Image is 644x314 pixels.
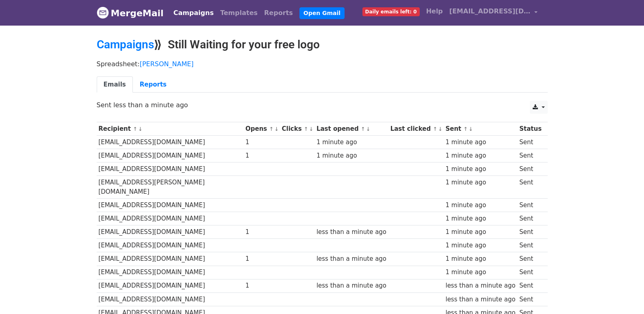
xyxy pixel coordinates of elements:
div: 1 minute ago [445,138,515,147]
a: [PERSON_NAME] [140,60,194,68]
div: 1 minute ago [445,268,515,277]
td: Sent [517,176,543,199]
td: [EMAIL_ADDRESS][DOMAIN_NAME] [97,162,244,176]
a: Templates [217,5,261,21]
td: [EMAIL_ADDRESS][DOMAIN_NAME] [97,266,244,279]
a: MergeMail [97,4,164,22]
div: less than a minute ago [317,254,386,264]
td: [EMAIL_ADDRESS][DOMAIN_NAME] [97,136,244,149]
div: 1 [245,151,278,160]
p: Sent less than a minute ago [97,101,548,109]
a: ↓ [309,126,314,132]
a: Help [423,3,446,19]
td: Sent [517,149,543,162]
span: [EMAIL_ADDRESS][DOMAIN_NAME] [449,6,531,16]
a: Reports [133,76,173,93]
th: Status [517,122,543,136]
div: 1 minute ago [445,165,515,174]
td: Sent [517,292,543,306]
td: [EMAIL_ADDRESS][DOMAIN_NAME] [97,199,244,212]
td: [EMAIL_ADDRESS][DOMAIN_NAME] [97,212,244,225]
td: [EMAIL_ADDRESS][DOMAIN_NAME] [97,292,244,306]
div: 1 [245,138,278,147]
a: ↑ [133,126,137,132]
a: Reports [261,5,296,21]
th: Opens [243,122,280,136]
a: ↑ [433,126,437,132]
img: MergeMail logo [97,6,109,19]
td: Sent [517,136,543,149]
div: less than a minute ago [445,295,515,304]
a: ↓ [366,126,371,132]
a: ↑ [304,126,308,132]
th: Last opened [314,122,388,136]
td: Sent [517,225,543,239]
div: less than a minute ago [317,227,386,237]
th: Clicks [280,122,314,136]
a: Open Gmail [299,7,345,19]
p: Spreadsheet: [97,60,548,68]
td: Sent [517,199,543,212]
a: ↓ [274,126,279,132]
a: ↓ [438,126,442,132]
div: 1 minute ago [445,241,515,250]
div: 1 minute ago [445,254,515,264]
span: Daily emails left: 0 [362,7,420,16]
div: 1 minute ago [445,151,515,160]
a: ↓ [138,126,143,132]
td: [EMAIL_ADDRESS][PERSON_NAME][DOMAIN_NAME] [97,176,244,199]
a: ↑ [269,126,273,132]
a: ↓ [468,126,473,132]
a: [EMAIL_ADDRESS][DOMAIN_NAME] [446,3,541,22]
td: Sent [517,266,543,279]
td: [EMAIL_ADDRESS][DOMAIN_NAME] [97,225,244,239]
div: 1 minute ago [445,201,515,210]
td: [EMAIL_ADDRESS][DOMAIN_NAME] [97,239,244,252]
th: Last clicked [388,122,444,136]
div: less than a minute ago [445,281,515,290]
td: Sent [517,279,543,292]
a: Emails [97,76,133,93]
th: Recipient [97,122,244,136]
td: Sent [517,239,543,252]
a: Campaigns [170,5,217,21]
td: [EMAIL_ADDRESS][DOMAIN_NAME] [97,252,244,266]
td: Sent [517,212,543,225]
td: Sent [517,162,543,176]
div: 1 [245,227,278,237]
td: [EMAIL_ADDRESS][DOMAIN_NAME] [97,149,244,162]
th: Sent [444,122,518,136]
div: 1 minute ago [317,151,386,160]
td: [EMAIL_ADDRESS][DOMAIN_NAME] [97,279,244,292]
div: 1 [245,254,278,264]
div: 1 minute ago [445,214,515,223]
div: 1 [245,281,278,290]
a: Daily emails left: 0 [359,3,423,19]
div: 1 minute ago [445,227,515,237]
div: 1 minute ago [317,138,386,147]
h2: ⟫ Still Waiting for your free logo [97,38,548,52]
a: ↑ [361,126,365,132]
div: less than a minute ago [317,281,386,290]
a: Campaigns [97,38,154,51]
a: ↑ [464,126,468,132]
div: 1 minute ago [445,178,515,187]
td: Sent [517,252,543,266]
